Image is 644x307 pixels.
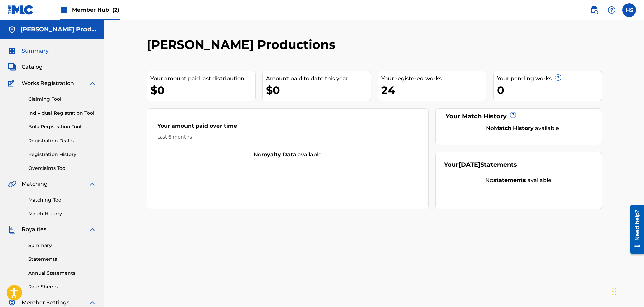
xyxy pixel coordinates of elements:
[88,79,96,87] img: expand
[28,96,96,103] a: Claiming Tool
[88,225,96,234] img: expand
[22,225,46,234] span: Royalties
[494,125,534,131] strong: Match History
[28,196,96,204] a: Matching Tool
[28,256,96,263] a: Statements
[8,225,16,234] img: Royalties
[266,83,371,98] div: $0
[88,180,96,188] img: expand
[261,151,296,158] strong: royalty data
[150,74,255,83] div: Your amount paid last distribution
[22,47,49,55] span: Summary
[22,79,74,87] span: Works Registration
[157,133,418,141] div: Last 6 months
[497,74,602,83] div: Your pending works
[72,6,120,14] span: Member Hub
[112,7,120,13] span: (2)
[8,5,34,15] img: MLC Logo
[8,299,16,307] img: Member Settings
[610,275,644,307] iframe: Chat Widget
[555,75,561,80] span: ?
[587,3,601,17] a: Public Search
[28,165,96,172] a: Overclaims Tool
[150,83,255,98] div: $0
[381,74,486,83] div: Your registered works
[266,74,371,83] div: Amount paid to date this year
[28,137,96,144] a: Registration Drafts
[28,270,96,277] a: Annual Statements
[60,6,68,14] img: Top Rightsholders
[625,202,644,256] iframe: Resource Center
[157,122,418,133] div: Your amount paid over time
[444,160,517,170] div: Your Statements
[147,37,339,52] h2: [PERSON_NAME] Productions
[22,299,69,307] span: Member Settings
[20,26,96,33] h5: David Skato Productions
[612,281,616,302] div: Drag
[8,63,43,71] a: CatalogCatalog
[510,112,516,118] span: ?
[28,151,96,158] a: Registration History
[8,180,16,188] img: Matching
[8,26,16,34] img: Accounts
[493,177,526,183] strong: statements
[28,110,96,117] a: Individual Registration Tool
[381,83,486,98] div: 24
[622,3,636,17] div: User Menu
[22,63,43,71] span: Catalog
[8,79,17,87] img: Works Registration
[8,47,16,55] img: Summary
[444,176,593,184] div: No available
[608,6,616,14] img: help
[8,47,49,55] a: SummarySummary
[28,242,96,249] a: Summary
[28,123,96,130] a: Bulk Registration Tool
[444,112,593,121] div: Your Match History
[452,124,593,132] div: No available
[605,3,618,17] div: Help
[28,210,96,217] a: Match History
[497,83,602,98] div: 0
[590,6,598,14] img: search
[88,299,96,307] img: expand
[22,180,48,188] span: Matching
[8,63,16,71] img: Catalog
[459,161,480,168] span: [DATE]
[147,151,429,159] div: No available
[28,283,96,290] a: Rate Sheets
